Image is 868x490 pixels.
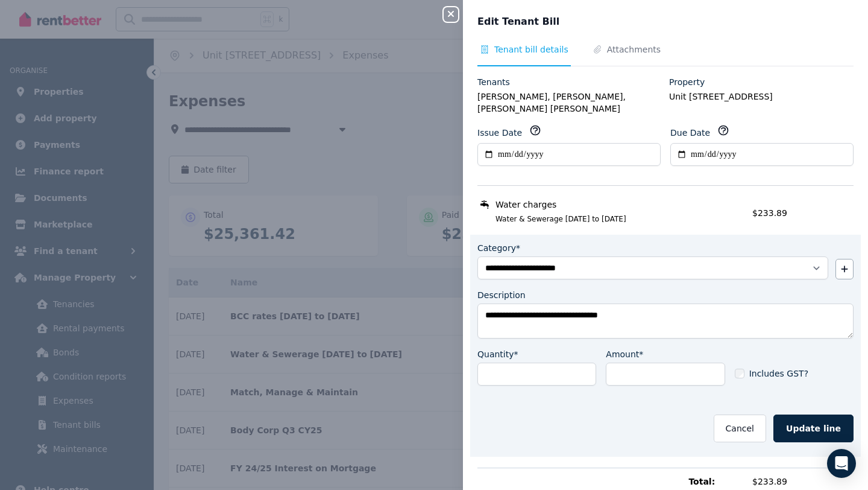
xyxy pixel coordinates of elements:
[669,76,705,88] label: Property
[606,348,643,360] label: Amount*
[688,476,745,488] span: Total:
[477,348,518,360] label: Quantity*
[495,199,556,211] span: Water charges
[669,91,854,103] legend: Unit [STREET_ADDRESS]
[607,43,661,56] span: Attachments
[714,415,766,442] button: Cancel
[827,449,856,478] div: Open Intercom Messenger
[477,242,520,254] label: Category*
[477,91,662,115] legend: [PERSON_NAME], [PERSON_NAME], [PERSON_NAME] [PERSON_NAME]
[477,289,526,301] label: Description
[749,367,808,380] span: Includes GST?
[773,415,854,442] button: Update line
[477,43,854,66] nav: Tabs
[752,208,787,218] span: $233.89
[494,43,568,56] span: Tenant bill details
[670,127,710,139] label: Due Date
[752,476,854,488] span: $233.89
[735,369,744,378] input: Includes GST?
[477,76,510,88] label: Tenants
[477,14,559,29] span: Edit Tenant Bill
[477,127,522,139] label: Issue Date
[481,214,745,224] span: Water & Sewerage [DATE] to [DATE]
